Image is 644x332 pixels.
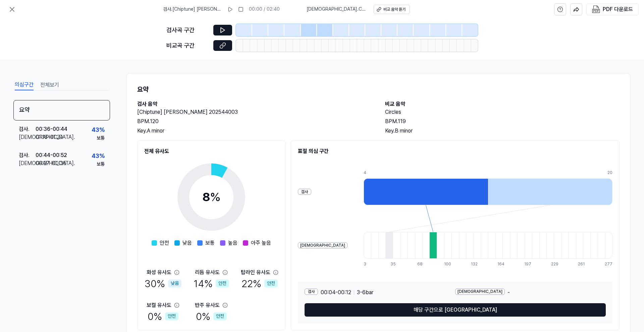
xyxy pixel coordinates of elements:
span: 낮음 [182,239,192,247]
button: 의심구간 [15,80,34,90]
div: 43 % [92,125,105,135]
div: 01:16 - 01:24 [36,133,63,141]
div: 검사 [305,288,318,295]
span: 보통 [205,239,215,247]
div: 리듬 유사도 [195,268,220,276]
span: 00:04 - 00:12 [321,288,351,297]
div: 30 % [145,276,181,290]
div: 00:44 - 00:52 [36,151,67,159]
div: 4 [364,170,488,176]
div: - [455,288,606,297]
div: 안전 [216,279,229,287]
div: 안전 [264,279,278,287]
div: 보통 [97,161,105,168]
div: BPM. 119 [385,117,620,126]
div: 검사곡 구간 [166,25,209,35]
div: 00:36 - 00:44 [36,125,67,133]
div: 20 [607,170,612,176]
div: 00:27 - 00:35 [36,159,66,167]
button: 비교 음악 듣기 [374,5,410,14]
div: 검사 . [19,125,36,133]
div: 3 [364,261,371,267]
button: help [554,3,566,15]
div: 0 % [148,309,178,323]
div: 00:00 / 02:40 [249,6,280,13]
div: 검사 [298,189,311,195]
div: 안전 [165,312,178,320]
h2: Circles [385,108,620,116]
span: 검사 . [Chiptune] [PERSON_NAME] 202544003 [163,6,222,13]
div: 0 % [196,309,227,323]
div: Key. B minor [385,127,620,135]
div: 261 [578,261,585,267]
div: [DEMOGRAPHIC_DATA] [455,288,505,295]
div: 197 [524,261,532,267]
div: 43 % [92,151,105,161]
div: 35 [390,261,398,267]
div: 229 [551,261,558,267]
div: 비교곡 구간 [166,41,209,51]
div: 탑라인 유사도 [241,268,270,276]
div: 14 % [194,276,229,290]
h2: 전체 유사도 [144,147,278,155]
img: PDF Download [592,5,600,13]
span: % [210,190,221,204]
h2: 검사 음악 [137,100,372,108]
div: 검사 . [19,151,36,159]
div: [DEMOGRAPHIC_DATA] [298,242,347,249]
div: 보컬 유사도 [147,301,171,309]
div: 요약 [13,100,110,120]
div: 보통 [97,135,105,142]
img: share [573,6,579,12]
span: 3 - 6 bar [357,288,373,297]
div: 277 [605,261,612,267]
button: 전체보기 [40,80,59,90]
span: 높음 [228,239,237,247]
div: 100 [444,261,451,267]
div: 22 % [241,276,278,290]
div: 164 [497,261,505,267]
span: 안전 [160,239,169,247]
span: 아주 높음 [251,239,271,247]
button: 해당 구간으로 [GEOGRAPHIC_DATA] [305,303,606,317]
h2: [Chiptune] [PERSON_NAME] 202544003 [137,108,372,116]
div: 낮음 [168,279,181,287]
div: [DEMOGRAPHIC_DATA] . [19,133,36,141]
div: PDF 다운로드 [603,5,633,14]
button: PDF 다운로드 [591,4,634,15]
div: [DEMOGRAPHIC_DATA] . [19,159,36,167]
div: 132 [471,261,478,267]
div: 화성 유사도 [147,268,171,276]
div: 8 [202,188,221,206]
h2: 표절 의심 구간 [298,147,612,155]
span: [DEMOGRAPHIC_DATA] . Circles [307,6,366,13]
div: 안전 [213,312,227,320]
svg: help [557,6,563,13]
div: BPM. 120 [137,117,372,126]
h1: 요약 [137,84,620,95]
div: Key. A minor [137,127,372,135]
div: 비교 음악 듣기 [383,7,406,12]
h2: 비교 음악 [385,100,620,108]
div: 반주 유사도 [195,301,220,309]
div: 68 [417,261,425,267]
